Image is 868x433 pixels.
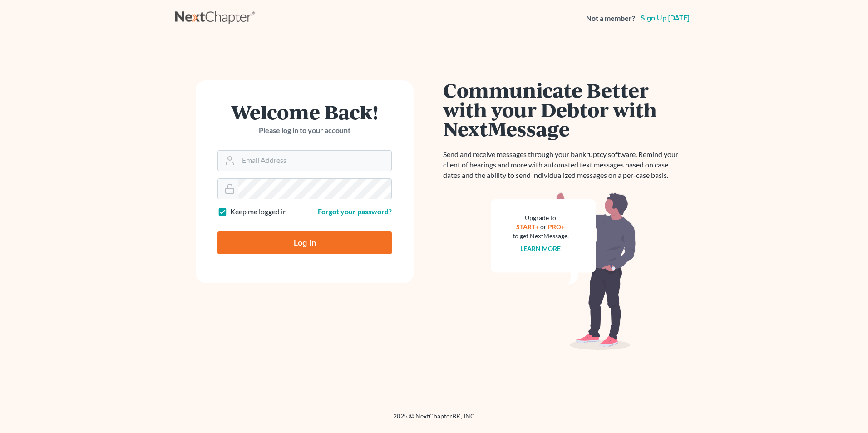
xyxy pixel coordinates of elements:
[318,207,392,216] a: Forgot your password?
[639,15,693,22] a: Sign up [DATE]!
[217,125,392,136] p: Please log in to your account
[443,149,684,181] p: Send and receive messages through your bankruptcy software. Remind your client of hearings and mo...
[517,223,539,231] a: START+
[238,151,391,171] input: Email Address
[548,223,565,231] a: PRO+
[217,231,392,254] input: Log In
[230,207,287,217] label: Keep me logged in
[541,223,547,231] span: or
[513,231,569,241] div: to get NextMessage.
[443,80,684,138] h1: Communicate Better with your Debtor with NextMessage
[513,213,569,222] div: Upgrade to
[491,192,636,350] img: nextmessage_bg-59042aed3d76b12b5cd301f8e5b87938c9018125f34e5fa2b7a6b67550977c72.svg
[521,245,561,252] a: Learn more
[586,13,635,24] strong: Not a member?
[217,102,392,122] h1: Welcome Back!
[175,412,693,428] div: 2025 © NextChapterBK, INC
